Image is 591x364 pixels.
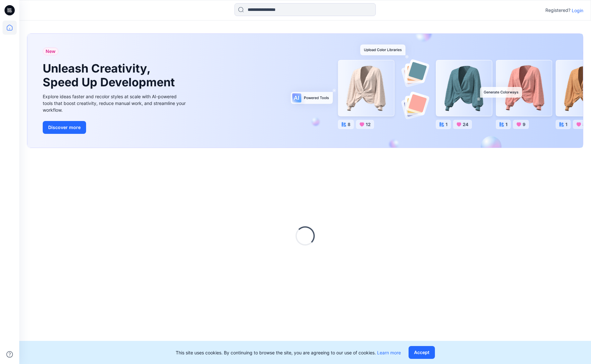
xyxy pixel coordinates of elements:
span: New [46,48,56,55]
p: Registered? [545,6,570,14]
button: Accept [409,346,435,359]
div: Explore ideas faster and recolor styles at scale with AI-powered tools that boost creativity, red... [43,93,187,113]
p: This site uses cookies. By continuing to browse the site, you are agreeing to our use of cookies. [176,349,401,356]
a: Discover more [43,121,187,134]
h1: Unleash Creativity, Speed Up Development [43,62,178,89]
p: Login [572,7,583,14]
button: Discover more [43,121,86,134]
a: Learn more [377,350,401,355]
